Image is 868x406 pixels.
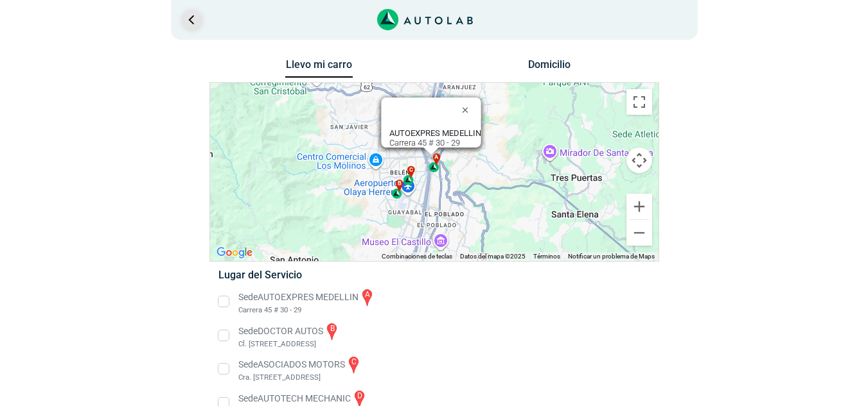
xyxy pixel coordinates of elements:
[568,253,655,260] a: Notificar un problema de Maps
[397,180,401,189] span: b
[213,244,256,261] a: Abre esta zona en Google Maps (se abre en una nueva ventana)
[213,244,256,261] img: Google
[389,128,481,148] div: Carrera 45 # 30 - 29
[626,220,652,246] button: Reducir
[460,253,526,260] span: Datos del mapa ©2025
[626,148,652,173] button: Controles de visualización del mapa
[515,58,583,77] button: Domicilio
[377,13,473,25] a: Link al sitio de autolab
[626,89,652,115] button: Cambiar a la vista en pantalla completa
[181,10,202,30] a: Ir al paso anterior
[409,165,412,174] span: c
[218,269,650,281] h5: Lugar del Servicio
[389,128,481,138] b: AUTOEXPRES MEDELLIN
[452,94,483,125] button: Cerrar
[626,194,652,219] button: Ampliar
[285,58,353,78] button: Llevo mi carro
[533,253,560,260] a: Términos (se abre en una nueva pestaña)
[434,153,438,162] span: a
[382,252,452,261] button: Combinaciones de teclas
